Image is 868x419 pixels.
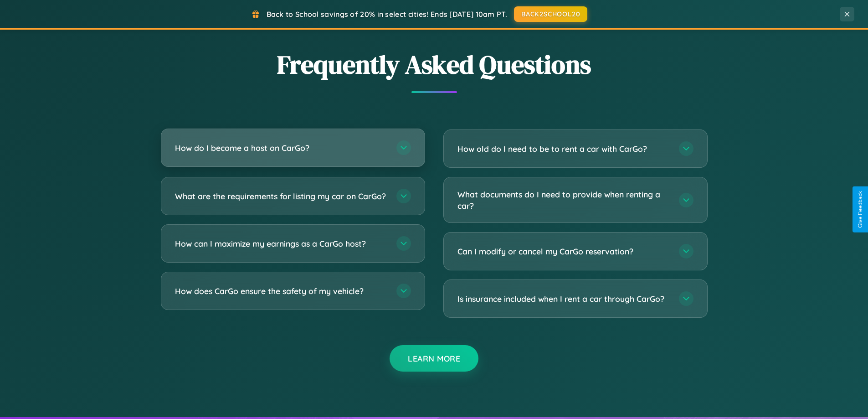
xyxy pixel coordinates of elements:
[857,191,863,228] div: Give Feedback
[175,238,387,249] h3: How can I maximize my earnings as a CarGo host?
[457,189,670,211] h3: What documents do I need to provide when renting a car?
[457,246,670,257] h3: Can I modify or cancel my CarGo reservation?
[457,143,670,155] h3: How old do I need to be to rent a car with CarGo?
[390,345,478,372] button: Learn More
[175,285,387,297] h3: How does CarGo ensure the safety of my vehicle?
[175,191,387,202] h3: What are the requirements for listing my car on CarGo?
[161,47,708,82] h2: Frequently Asked Questions
[457,293,670,305] h3: Is insurance included when I rent a car through CarGo?
[175,142,387,154] h3: How do I become a host on CarGo?
[267,10,507,19] span: Back to School savings of 20% in select cities! Ends [DATE] 10am PT.
[514,6,587,22] button: BACK2SCHOOL20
